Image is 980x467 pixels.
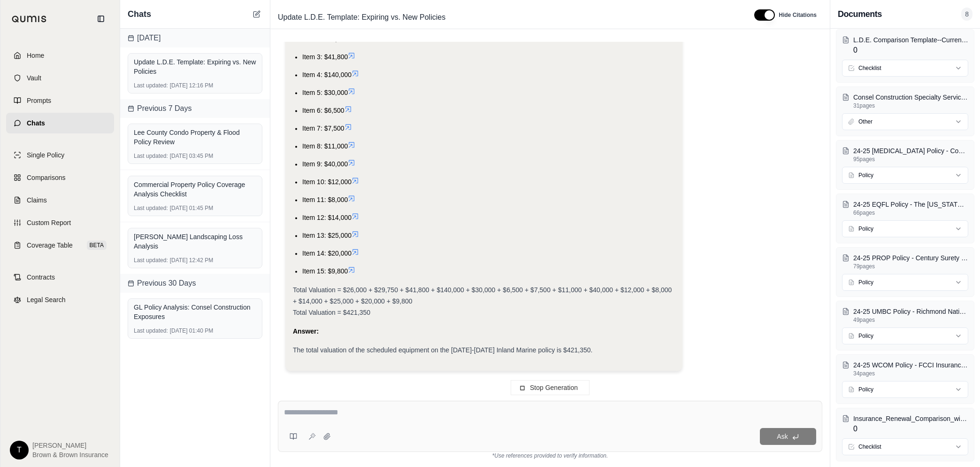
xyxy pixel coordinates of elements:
button: Consel Construction Specialty Services, Inc - 25-26 Proposal DRAFT.pdf31pages [842,93,968,109]
p: 49 pages [853,316,968,324]
button: 24-25 EQFL Policy - The [US_STATE] Casualty Insurance Company.PDF66pages [842,200,968,217]
span: Update L.D.E. Template: Expiring vs. New Policies [274,10,449,25]
span: Last updated: [134,327,168,335]
span: Total Valuation = $421,350 [293,309,370,316]
span: Item 13: $25,000 [302,232,352,239]
a: Claims [6,190,114,210]
button: Stop Generation [511,380,590,395]
button: L.D.E. Comparison Template--Current.xlsx0 [842,35,968,56]
span: 8 [961,8,972,21]
p: Insurance_Renewal_Comparison_with_Premiums.xlsx [853,414,968,423]
div: 0 [853,35,968,56]
span: Item 7: $7,500 [302,125,345,132]
p: Consel Construction Specialty Services, Inc - 25-26 Proposal DRAFT.pdf [853,93,968,102]
button: 24-25 WCOM Policy - FCCI Insurance Company eff 9252024.pdf34pages [842,360,968,377]
div: Commercial Property Policy Coverage Analysis Checklist [134,180,256,199]
a: Prompts [6,90,114,111]
div: [DATE] [120,29,270,47]
div: [DATE] 03:45 PM [134,152,256,160]
div: [PERSON_NAME] Landscaping Loss Analysis [134,232,256,251]
p: L.D.E. Comparison Template--Current.xlsx [853,35,968,45]
span: Item 6: $6,500 [302,107,345,114]
span: Hide Citations [779,11,817,19]
p: 31 pages [853,102,968,109]
p: 24-25 UMBC Policy - Richmond National Insurance Company eff 9252024.pdf [853,307,968,316]
span: Coverage Table [27,241,73,250]
a: Single Policy [6,145,114,165]
span: Item 4: $140,000 [302,71,352,78]
button: Insurance_Renewal_Comparison_with_Premiums.xlsx0 [842,414,968,435]
a: Chats [6,113,114,133]
span: Item 5: $30,000 [302,89,348,96]
span: Item 12: $14,000 [302,214,352,221]
div: *Use references provided to verify information. [278,452,822,459]
span: Comparisons [27,173,65,182]
span: Claims [27,195,47,205]
div: T [10,441,29,459]
p: 24-25 EQFL Policy - The Ohio Casualty Insurance Company.PDF [853,200,968,209]
p: 34 pages [853,370,968,377]
div: GL Policy Analysis: Consel Construction Exposures [134,303,256,321]
a: Legal Search [6,289,114,310]
span: Chats [27,118,45,128]
span: Total Valuation = $26,000 + $29,750 + $41,800 + $140,000 + $30,000 + $6,500 + $7,500 + $11,000 + ... [293,286,672,305]
span: The total valuation of the scheduled equipment on the [DATE]-[DATE] Inland Marine policy is $421,... [293,346,592,354]
span: Item 14: $20,000 [302,249,352,257]
span: Contracts [27,272,55,282]
div: [DATE] 12:42 PM [134,257,256,264]
a: Vault [6,68,114,88]
a: Home [6,45,114,66]
img: Qumis Logo [12,16,47,23]
span: Last updated: [134,152,168,160]
div: 0 [853,414,968,435]
span: Single Policy [27,150,64,160]
span: Vault [27,73,41,83]
strong: Answer: [293,327,319,335]
a: Custom Report [6,212,114,233]
p: 66 pages [853,209,968,217]
span: [PERSON_NAME] [32,441,108,450]
div: Lee County Condo Property & Flood Policy Review [134,128,256,147]
span: Item 9: $40,000 [302,160,348,168]
span: Home [27,51,44,60]
button: 24-25 PROP Policy - Century Surety Company eff 9252024.pdf79pages [842,253,968,270]
div: [DATE] 01:40 PM [134,327,256,335]
p: 79 pages [853,263,968,270]
div: [DATE] 01:45 PM [134,204,256,212]
span: Prompts [27,96,51,105]
p: 24-25 WCOM Policy - FCCI Insurance Company eff 9252024.pdf [853,360,968,370]
span: Item 10: $12,000 [302,178,352,186]
div: [DATE] 12:16 PM [134,82,256,89]
span: Item 3: $41,800 [302,53,348,61]
button: 24-25 [MEDICAL_DATA] Policy - Concert Specialty Insurance Company eff 9252024.pdf95pages [842,146,968,163]
button: Ask [760,428,816,445]
span: Item 8: $11,000 [302,142,348,150]
button: 24-25 UMBC Policy - Richmond National Insurance Company eff 9252024.pdf49pages [842,307,968,324]
p: 24-25 GLIA Policy - Concert Specialty Insurance Company eff 9252024.pdf [853,146,968,156]
span: Legal Search [27,295,66,304]
span: Brown & Brown Insurance [32,450,108,459]
p: 24-25 PROP Policy - Century Surety Company eff 9252024.pdf [853,253,968,263]
span: BETA [87,241,107,250]
span: Ask [777,433,788,440]
div: Previous 30 Days [120,274,270,293]
span: Last updated: [134,82,168,89]
a: Contracts [6,267,114,288]
div: Previous 7 Days [120,99,270,118]
span: Chats [128,8,151,21]
a: Comparisons [6,167,114,188]
a: Coverage TableBETA [6,235,114,256]
p: 95 pages [853,156,968,163]
button: New Chat [251,8,262,20]
button: Collapse sidebar [93,11,108,26]
span: Item 15: $9,800 [302,267,348,275]
div: Edit Title [274,10,743,25]
span: Stop Generation [530,384,578,391]
h3: Documents [838,8,882,21]
span: Custom Report [27,218,71,227]
span: Item 11: $8,000 [302,196,348,203]
span: Last updated: [134,204,168,212]
div: Update L.D.E. Template: Expiring vs. New Policies [134,57,256,76]
span: Last updated: [134,257,168,264]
